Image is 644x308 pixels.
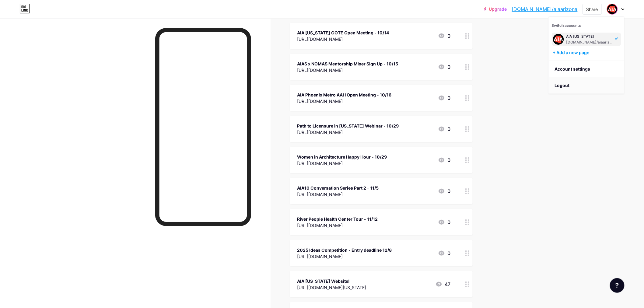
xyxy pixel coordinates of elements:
div: AIA10 Conversation Series Part 2 - 11/5 [297,185,379,191]
span: Switch accounts [552,23,581,28]
div: 0 [438,187,451,195]
div: [URL][DOMAIN_NAME][US_STATE] [297,284,366,291]
div: 47 [435,281,451,288]
div: [URL][DOMAIN_NAME] [297,160,387,166]
a: Upgrade [484,7,507,12]
div: [URL][DOMAIN_NAME] [297,253,392,260]
div: 0 [438,94,451,102]
div: [URL][DOMAIN_NAME] [297,67,398,73]
div: Share [586,6,598,12]
a: [DOMAIN_NAME]/aiaarizona [512,5,578,13]
div: + Add a new page [553,50,621,56]
div: AIA [US_STATE] [566,34,613,39]
div: AIA Phoenix Metro AAH Open Meeting - 10/16 [297,92,392,98]
div: 0 [438,156,451,164]
div: 0 [438,219,451,226]
li: Logout [549,77,624,94]
img: aiaarizona [607,4,617,14]
div: 0 [438,32,451,40]
div: Path to Licensure in [US_STATE] Webinar - 10/29 [297,123,399,129]
img: aiaarizona [553,34,564,45]
div: [URL][DOMAIN_NAME] [297,191,379,198]
div: [URL][DOMAIN_NAME] [297,129,399,135]
div: [URL][DOMAIN_NAME] [297,98,392,104]
div: Women in Architecture Happy Hour - 10/29 [297,154,387,160]
a: Account settings [549,61,624,77]
div: [DOMAIN_NAME]/aiaarizona [566,40,613,45]
div: 2025 Ideas Competition - Entry deadline 12/8 [297,247,392,253]
div: River People Health Center Tour - 11/12 [297,216,378,222]
div: [URL][DOMAIN_NAME] [297,222,378,229]
div: 0 [438,63,451,71]
div: 0 [438,125,451,133]
div: 0 [438,250,451,257]
div: AIA [US_STATE] Website! [297,278,366,284]
div: [URL][DOMAIN_NAME] [297,36,389,42]
div: AIA [US_STATE] COTE Open Meeting - 10/14 [297,30,389,36]
div: AIAS x NOMAS Mentorship Mixer Sign Up - 10/15 [297,61,398,67]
